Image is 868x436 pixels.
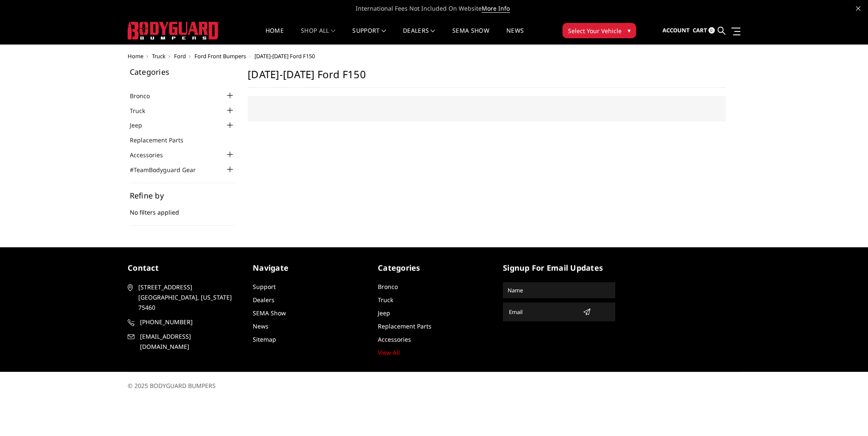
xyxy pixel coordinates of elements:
a: Replacement Parts [130,136,194,144]
a: shop all [301,28,335,44]
h5: Categories [378,262,490,274]
input: Name [504,283,614,297]
a: View All [378,348,400,357]
a: Bronco [378,283,398,291]
a: Home [128,52,143,60]
a: [PHONE_NUMBER] [128,317,240,327]
a: Bronco [130,91,160,100]
span: [STREET_ADDRESS] [GEOGRAPHIC_DATA], [US_STATE] 75460 [138,282,237,313]
a: More Info [482,4,510,13]
a: SEMA Show [253,309,286,317]
h5: Refine by [130,192,235,199]
h5: signup for email updates [503,262,615,274]
a: News [253,322,268,330]
h5: Navigate [253,262,365,274]
span: ▾ [628,26,631,35]
a: [EMAIL_ADDRESS][DOMAIN_NAME] [128,331,240,352]
a: Ford Front Bumpers [194,52,246,60]
a: News [506,28,524,44]
a: Support [253,283,276,291]
a: Jeep [378,309,390,317]
input: Email [505,305,580,319]
a: Jeep [130,121,153,130]
a: Replacement Parts [378,322,431,330]
a: #TeamBodyguard Gear [130,165,206,174]
div: No filters applied [130,192,235,226]
a: Dealers [403,28,435,44]
a: Truck [152,52,166,60]
a: Support [352,28,386,44]
a: Sitemap [253,335,276,343]
a: Accessories [378,335,411,343]
a: Truck [378,296,393,304]
span: © 2025 BODYGUARD BUMPERS [128,382,216,390]
span: Cart [693,26,707,34]
h5: contact [128,262,240,274]
a: Dealers [253,296,274,304]
a: Truck [130,106,156,115]
span: [DATE]-[DATE] Ford F150 [254,52,315,60]
h1: [DATE]-[DATE] Ford F150 [248,68,726,88]
span: Account [662,26,690,34]
a: SEMA Show [452,28,489,44]
span: 0 [708,27,715,34]
span: [PHONE_NUMBER] [140,317,239,327]
a: Ford [174,52,186,60]
button: Select Your Vehicle [562,23,636,38]
span: [EMAIL_ADDRESS][DOMAIN_NAME] [140,331,239,352]
span: Select Your Vehicle [568,26,622,35]
a: Account [662,19,690,42]
h5: Categories [130,68,235,76]
a: Cart 0 [693,19,715,42]
a: Accessories [130,150,174,159]
img: BODYGUARD BUMPERS [128,22,219,40]
a: Home [266,28,284,44]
